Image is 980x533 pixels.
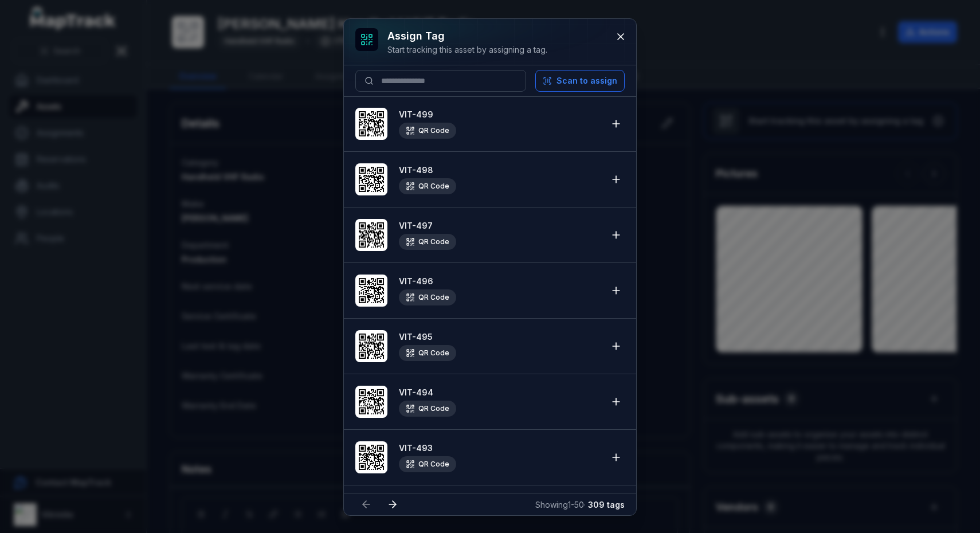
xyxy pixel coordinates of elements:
div: Start tracking this asset by assigning a tag. [387,44,547,56]
div: QR Code [399,234,456,250]
div: QR Code [399,345,456,361]
div: QR Code [399,123,456,139]
button: Scan to assign [535,70,625,92]
div: QR Code [399,289,456,305]
h3: Assign tag [387,28,547,44]
strong: VIT-495 [399,331,601,343]
div: QR Code [399,456,456,472]
strong: VIT-493 [399,442,601,454]
strong: 309 tags [588,500,625,510]
div: QR Code [399,401,456,417]
strong: VIT-498 [399,164,601,176]
strong: VIT-497 [399,220,601,232]
div: QR Code [399,178,456,194]
strong: VIT-496 [399,276,601,287]
span: Showing 1 - 50 · [535,500,625,510]
strong: VIT-494 [399,387,601,398]
strong: VIT-499 [399,109,601,120]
